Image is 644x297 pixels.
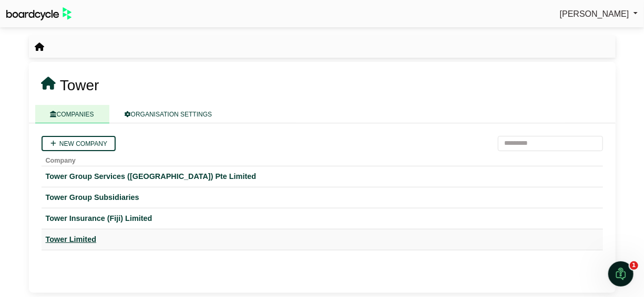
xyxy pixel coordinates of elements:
a: Tower Limited [46,234,599,246]
a: [PERSON_NAME] [560,7,638,21]
nav: breadcrumb [35,40,45,54]
span: [PERSON_NAME] [560,9,629,18]
img: BoardcycleBlackGreen-aaafeed430059cb809a45853b8cf6d952af9d84e6e89e1f1685b34bfd5cb7d64.svg [6,7,71,20]
span: Tower [60,77,99,93]
a: ORGANISATION SETTINGS [109,105,227,123]
a: Tower Insurance (Fiji) Limited [46,213,599,225]
iframe: Intercom live chat [608,261,633,287]
a: New company [42,136,116,151]
a: Tower Group Subsidiaries [46,192,599,204]
th: Company [42,151,603,166]
a: Tower Group Services ([GEOGRAPHIC_DATA]) Pte Limited [46,171,599,183]
span: 1 [630,261,638,270]
a: COMPANIES [35,105,109,123]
